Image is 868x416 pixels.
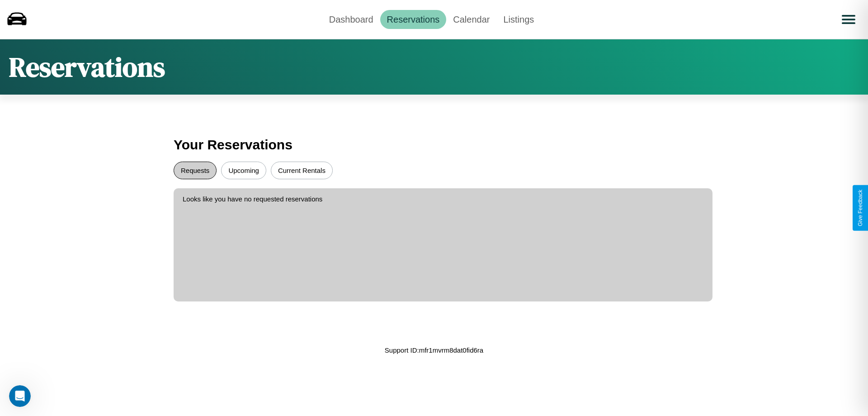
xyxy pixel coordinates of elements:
[385,344,483,356] p: Support ID: mfr1mvrm8dat0fid6ra
[496,10,541,29] a: Listings
[221,162,266,179] button: Upcoming
[183,193,703,205] p: Looks like you have no requested reservations
[174,162,217,179] button: Requests
[174,133,694,157] h3: Your Reservations
[322,10,380,29] a: Dashboard
[836,7,861,32] button: Open menu
[446,10,496,29] a: Calendar
[857,190,863,226] div: Give Feedback
[380,10,447,29] a: Reservations
[9,385,31,407] iframe: Intercom live chat
[9,48,165,86] h1: Reservations
[271,162,333,179] button: Current Rentals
